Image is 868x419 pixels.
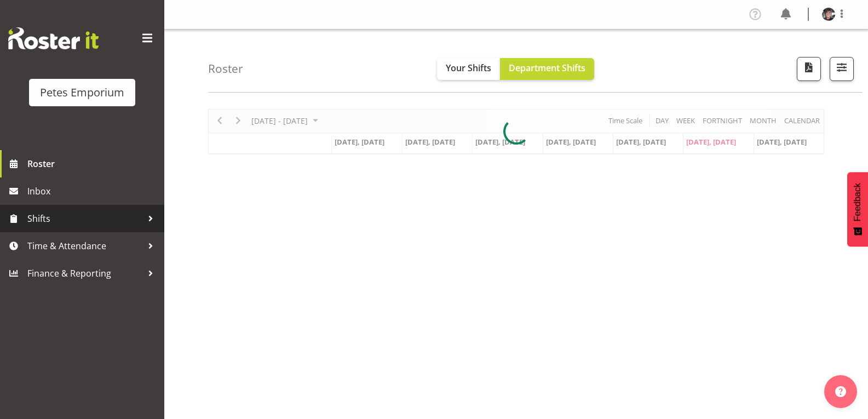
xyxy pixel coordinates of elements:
[27,265,142,282] span: Finance & Reporting
[27,156,159,172] span: Roster
[853,183,863,221] span: Feedback
[208,62,243,75] h4: Roster
[27,210,142,227] span: Shifts
[835,386,846,397] img: help-xxl-2.png
[446,62,491,74] span: Your Shifts
[830,57,854,81] button: Filter Shifts
[437,58,500,80] button: Your Shifts
[40,84,124,101] div: Petes Emporium
[847,172,868,246] button: Feedback - Show survey
[27,183,159,199] span: Inbox
[8,27,99,49] img: Rosterit website logo
[822,8,835,21] img: michelle-whaleb4506e5af45ffd00a26cc2b6420a9100.png
[500,58,594,80] button: Department Shifts
[509,62,585,74] span: Department Shifts
[797,57,821,81] button: Download a PDF of the roster according to the set date range.
[27,238,142,254] span: Time & Attendance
